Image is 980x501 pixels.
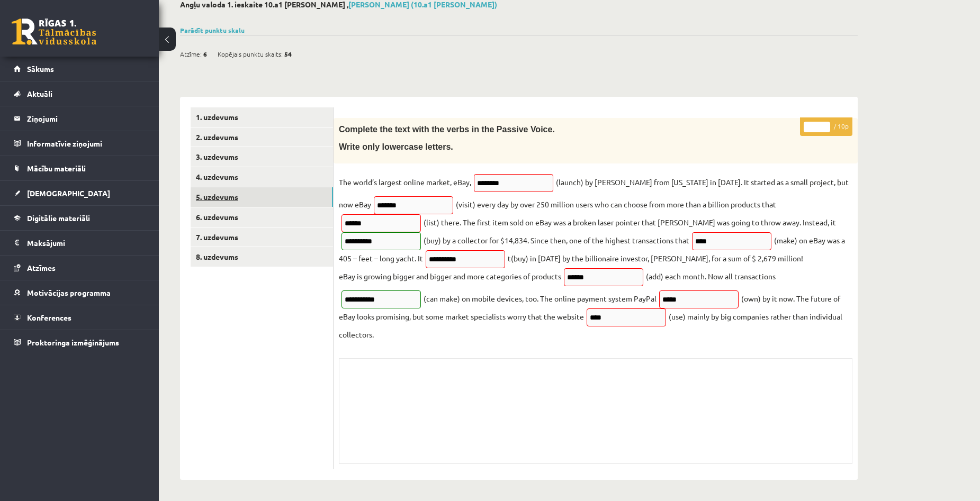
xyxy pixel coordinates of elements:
a: Aktuāli [14,81,146,106]
a: Mācību materiāli [14,156,146,180]
span: Aktuāli [27,89,52,98]
a: Konferences [14,305,146,330]
a: Maksājumi [14,231,146,255]
legend: Ziņojumi [27,106,146,131]
p: The world’s largest online market, eBay, [339,174,471,190]
span: Atzīmes [27,263,56,272]
p: / 10p [800,117,852,136]
span: 54 [284,46,292,62]
a: Digitālie materiāli [14,206,146,230]
legend: Informatīvie ziņojumi [27,131,146,156]
a: Sākums [14,57,146,81]
span: 6 [203,46,207,62]
p: eBay is growing bigger and bigger and more categories of products [339,268,561,284]
a: Rīgas 1. Tālmācības vidusskola [12,19,96,45]
a: Ziņojumi [14,106,146,131]
a: 3. uzdevums [191,147,333,167]
a: Informatīvie ziņojumi [14,131,146,156]
span: Write only lowercase letters. [339,142,453,151]
a: Parādīt punktu skalu [180,26,245,34]
a: Motivācijas programma [14,280,146,305]
a: 2. uzdevums [191,127,333,147]
a: [DEMOGRAPHIC_DATA] [14,181,146,205]
span: Kopējais punktu skaits: [218,46,283,62]
span: Konferences [27,313,71,322]
fieldset: (launch) by [PERSON_NAME] from [US_STATE] in [DATE]. It started as a small project, but now eBay ... [339,174,852,342]
a: 6. uzdevums [191,207,333,227]
a: 4. uzdevums [191,167,333,187]
span: [DEMOGRAPHIC_DATA] [27,188,110,198]
a: 5. uzdevums [191,187,333,207]
span: Sākums [27,64,54,74]
a: 7. uzdevums [191,227,333,247]
span: Atzīme: [180,46,202,62]
a: 1. uzdevums [191,107,333,127]
span: Digitālie materiāli [27,213,90,223]
legend: Maksājumi [27,231,146,255]
span: Proktoringa izmēģinājums [27,338,119,347]
a: Atzīmes [14,256,146,280]
span: Complete the text with the verbs in the Passive Voice. [339,125,555,134]
span: Mācību materiāli [27,163,86,173]
a: 8. uzdevums [191,247,333,267]
span: Motivācijas programma [27,288,111,297]
a: Proktoringa izmēģinājums [14,330,146,354]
